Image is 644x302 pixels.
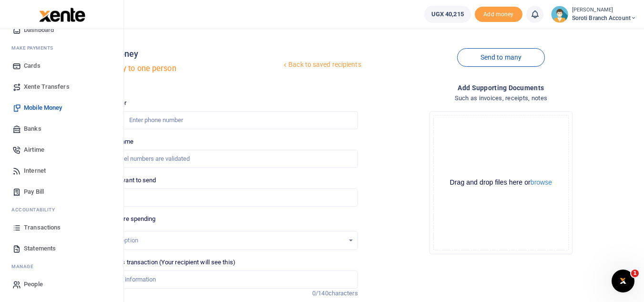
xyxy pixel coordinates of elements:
[431,10,464,19] span: UGX 40,215
[24,280,43,289] span: People
[420,6,475,23] li: Wallet ballance
[475,10,522,17] a: Add money
[8,160,116,181] a: Internet
[8,139,116,160] a: Airtime
[424,6,471,23] a: UGX 40,215
[8,118,116,139] a: Banks
[475,7,522,22] span: Add money
[87,271,358,289] input: Enter extra information
[631,270,639,277] span: 1
[551,6,636,23] a: profile-user [PERSON_NAME] Soroti Branch Account
[24,244,56,253] span: Statements
[8,20,116,41] a: Dashboard
[39,8,85,22] img: logo-large
[366,93,636,104] h4: Such as invoices, receipts, notes
[457,48,545,67] a: Send to many
[8,274,116,295] a: People
[24,124,41,134] span: Banks
[87,150,358,168] input: MTN & Airtel numbers are validated
[328,290,358,297] span: characters
[8,181,116,202] a: Pay Bill
[24,103,62,113] span: Mobile Money
[24,166,46,176] span: Internet
[8,55,116,76] a: Cards
[94,236,344,245] div: Select an option
[24,187,44,197] span: Pay Bill
[38,10,85,18] a: logo-small logo-large logo-large
[16,263,34,270] span: anage
[8,217,116,238] a: Transactions
[24,223,61,232] span: Transactions
[312,290,328,297] span: 0/140
[16,44,53,52] span: ake Payments
[612,270,634,292] iframe: Intercom live chat
[8,41,116,55] li: M
[366,83,636,93] h4: Add supporting Documents
[429,111,572,254] div: File Uploader
[531,179,552,186] button: browse
[87,258,235,267] label: Memo for this transaction (Your recipient will see this)
[83,64,281,73] h5: Send money to one person
[19,206,55,213] span: countability
[24,145,44,155] span: Airtime
[8,202,116,217] li: Ac
[572,6,636,14] small: [PERSON_NAME]
[8,238,116,259] a: Statements
[475,7,522,22] li: Toup your wallet
[572,14,636,22] span: Soroti Branch Account
[8,259,116,274] li: M
[24,25,54,35] span: Dashboard
[551,6,568,23] img: profile-user
[87,111,358,129] input: Enter phone number
[24,61,41,71] span: Cards
[8,76,116,97] a: Xente Transfers
[434,178,568,187] div: Drag and drop files here or
[87,188,358,207] input: UGX
[83,49,281,59] h4: Mobile money
[8,97,116,118] a: Mobile Money
[24,82,70,92] span: Xente Transfers
[281,56,362,73] a: Back to saved recipients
